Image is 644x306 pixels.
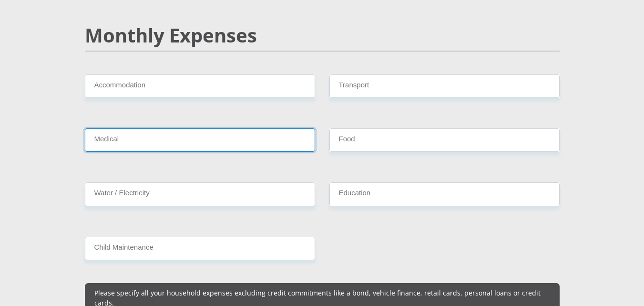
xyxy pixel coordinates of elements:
[329,128,560,152] input: Expenses - Food
[329,182,560,206] input: Expenses - Education
[85,128,315,152] input: Expenses - Medical
[329,74,560,98] input: Expenses - Transport
[85,237,315,260] input: Expenses - Child Maintenance
[85,74,315,98] input: Expenses - Accommodation
[85,182,315,206] input: Expenses - Water/Electricity
[85,24,560,47] h2: Monthly Expenses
